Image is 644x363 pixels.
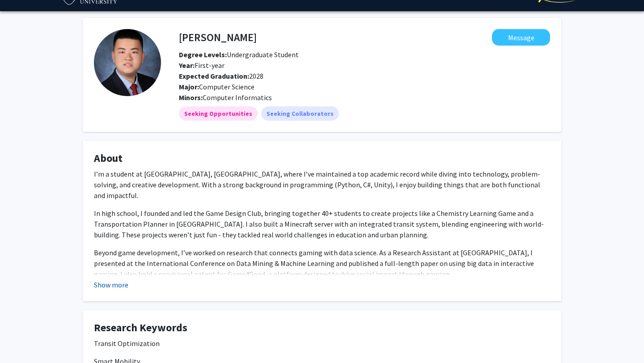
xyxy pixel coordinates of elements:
[94,321,550,334] h4: Research Keywords
[179,61,195,70] b: Year:
[179,106,258,121] mat-chip: Seeking Opportunities
[94,208,550,240] p: In high school, I founded and led the Game Design Club, bringing together 40+ students to create ...
[179,50,227,59] b: Degree Levels:
[261,106,339,121] mat-chip: Seeking Collaborators
[179,50,299,59] span: Undergraduate Student
[94,339,160,348] span: Transit Optimization
[203,93,272,102] span: Computer Informatics
[94,247,550,279] p: Beyond game development, I’ve worked on research that connects gaming with data science. As a Res...
[94,279,128,290] button: Show more
[179,72,263,80] span: 2028
[94,152,550,165] h4: About
[179,93,203,102] b: Minors:
[179,61,225,70] span: First-year
[492,29,550,46] button: Message Yize Wang
[179,72,249,80] b: Expected Graduation:
[94,169,550,201] p: I’m a student at [GEOGRAPHIC_DATA], [GEOGRAPHIC_DATA], where I’ve maintained a top academic recor...
[7,323,38,356] iframe: Chat
[94,29,161,96] img: Profile Picture
[179,29,257,46] h4: [PERSON_NAME]
[179,82,199,91] b: Major:
[199,82,254,91] span: Computer Science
